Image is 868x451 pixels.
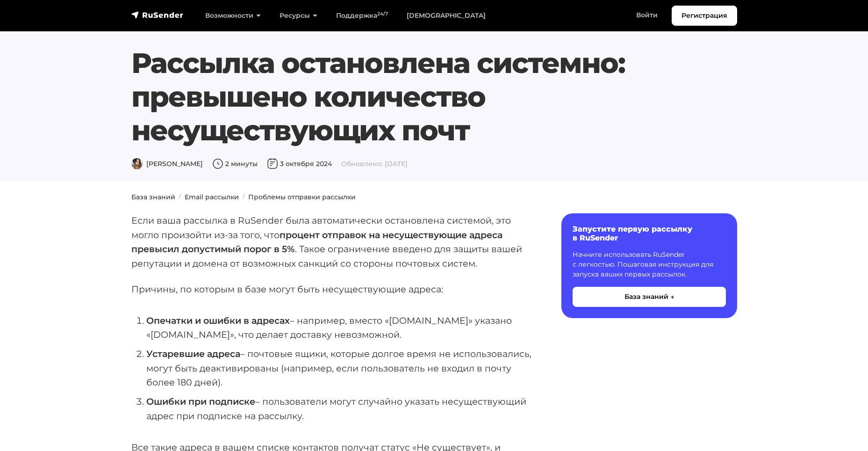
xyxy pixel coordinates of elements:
strong: Устаревшие адреса [146,348,240,359]
a: Поддержка24/7 [327,6,397,25]
a: Ресурсы [270,6,327,25]
strong: Опечатки и ошибки в адресах [146,315,290,326]
nav: breadcrumb [126,192,743,202]
p: Причины, по которым в базе могут быть несуществующие адреса: [131,282,531,297]
h6: Запустите первую рассылку в RuSender [573,225,726,242]
img: Дата публикации [267,158,278,169]
li: – например, вместо «[DOMAIN_NAME]» указано «[DOMAIN_NAME]», что делает доставку невозможной. [146,313,531,342]
a: Запустите первую рассылку в RuSender Начните использовать RuSender с легкостью. Пошаговая инструк... [561,213,737,318]
h1: Рассылка остановлена системно: превышено количество несуществующих почт [131,46,737,147]
p: Если ваша рассылка в RuSender была автоматически остановлена системой, это могло произойти из-за ... [131,213,531,271]
li: – почтовые ящики, которые долгое время не использовались, могут быть деактивированы (например, ес... [146,347,531,390]
a: Проблемы отправки рассылки [248,193,356,201]
a: Возможности [196,6,270,25]
img: Время чтения [212,158,223,169]
a: Регистрация [672,6,737,26]
strong: Ошибки при подписке [146,396,255,407]
p: Начните использовать RuSender с легкостью. Пошаговая инструкция для запуска ваших первых рассылок. [573,250,726,279]
span: [PERSON_NAME] [131,160,203,168]
button: База знаний → [573,287,726,307]
a: База знаний [131,193,175,201]
span: 2 минуты [212,160,258,168]
span: 3 октября 2024 [267,160,332,168]
a: Войти [627,6,667,25]
strong: процент отправок на несуществующие адреса превысил допустимый порог в 5% [131,229,502,255]
span: Обновлено: [DATE] [341,160,408,168]
a: [DEMOGRAPHIC_DATA] [397,6,495,25]
li: – пользователи могут случайно указать несуществующий адрес при подписке на рассылку. [146,394,531,423]
sup: 24/7 [377,11,388,17]
img: RuSender [131,10,184,20]
a: Email рассылки [185,193,239,201]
